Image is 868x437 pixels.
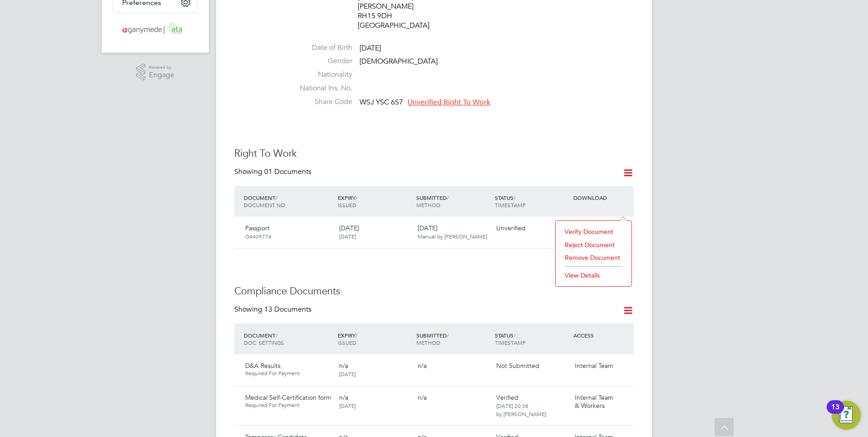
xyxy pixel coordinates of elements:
div: [DATE] [335,220,414,244]
span: METHOD [416,339,440,346]
span: / [355,194,357,201]
div: STATUS [493,189,571,213]
span: WSJ YSC 6S7 [360,98,403,107]
span: Powered by [149,64,174,71]
span: Required For Payment [245,370,332,377]
span: Engage [149,71,174,79]
span: ISSUED [338,201,356,209]
span: [DATE] 20:38 by [PERSON_NAME]. [496,402,547,417]
div: 13 [831,407,839,419]
span: Internal Team [575,362,613,370]
span: DOCUMENT NO. [244,201,286,209]
li: Reject Document [560,238,627,251]
span: D&A Results [245,362,281,370]
span: n/a [418,362,427,370]
span: Internal Team & Workers [575,393,613,410]
span: n/a [339,362,348,370]
li: Verify Document [560,225,627,238]
span: / [276,194,277,201]
div: SUBMITTED [414,327,493,351]
span: TIMESTAMP [495,201,526,209]
span: n/a [339,393,348,402]
div: STATUS [493,327,571,351]
a: Go to home page [113,22,198,36]
span: / [355,332,357,339]
button: Open Resource Center, 13 new notifications [832,401,861,430]
span: Not Submitted [496,362,539,370]
div: DOWNLOAD [571,189,634,206]
span: 13 Documents [264,305,311,314]
div: [DATE] [414,220,493,244]
li: View Details [560,269,627,282]
span: DOC. SETTINGS [244,339,284,346]
span: n/a [418,393,427,402]
label: Gender [289,56,352,66]
span: Unverified Right To Work [408,98,490,107]
span: METHOD [416,201,440,209]
span: 01 Documents [264,167,311,176]
span: G4409774 [245,233,271,240]
span: [DATE] [339,233,356,240]
div: Showing [234,167,313,177]
span: / [513,332,515,339]
div: SUBMITTED [414,189,493,213]
span: [DATE] [360,44,381,53]
label: Date of Birth [289,43,352,53]
span: / [276,332,277,339]
span: Unverified [496,224,526,232]
label: Share Code [289,97,352,107]
li: Remove Document [560,251,627,264]
div: Showing [234,305,313,314]
div: Passport [242,220,335,244]
span: / [513,194,515,201]
h3: Right To Work [234,147,634,160]
div: ACCESS [571,327,634,343]
span: Medical Self-Certification form [245,393,331,402]
span: / [447,194,449,201]
span: [DEMOGRAPHIC_DATA] [360,57,438,66]
img: ganymedesolutions-logo-retina.png [120,22,191,36]
span: Required For Payment [245,402,332,409]
span: [DATE] [339,402,356,409]
label: National Ins. No. [289,84,352,93]
span: Manual by [PERSON_NAME]. [418,233,488,240]
span: TIMESTAMP [495,339,526,346]
span: ISSUED [338,339,356,346]
div: EXPIRY [335,327,414,351]
label: Nationality [289,70,352,79]
div: DOCUMENT [242,327,335,351]
div: EXPIRY [335,189,414,213]
span: Verified [496,393,518,402]
span: [DATE] [339,370,356,377]
span: / [447,332,449,339]
a: Powered byEngage [136,64,175,81]
h3: Compliance Documents [234,285,634,298]
div: DOCUMENT [242,189,335,213]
